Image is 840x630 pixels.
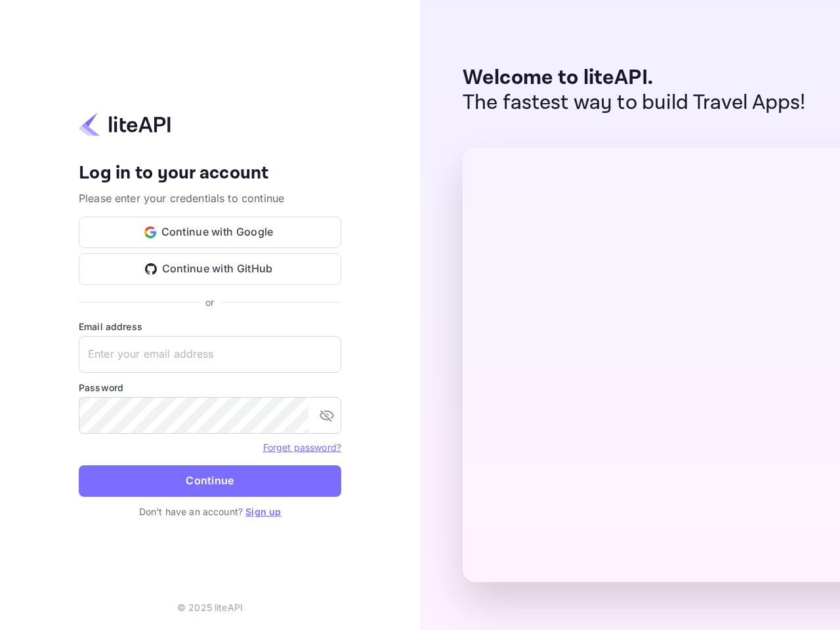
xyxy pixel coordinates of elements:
p: The fastest way to build Travel Apps! [463,91,806,115]
button: toggle password visibility [314,402,340,429]
p: or [205,295,214,309]
a: Forget password? [263,442,341,453]
p: © 2025 liteAPI [177,600,243,614]
h4: Log in to your account [79,162,341,185]
input: Enter your email address [79,336,341,373]
label: Email address [79,320,341,333]
a: Sign up [245,506,281,517]
a: Forget password? [263,440,341,453]
button: Continue [79,465,341,497]
img: liteapi [79,112,171,137]
p: Please enter your credentials to continue [79,190,341,206]
button: Continue with Google [79,217,341,248]
label: Password [79,381,341,394]
p: Don't have an account? [79,505,341,518]
button: Continue with GitHub [79,253,341,285]
p: Welcome to liteAPI. [463,66,806,91]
